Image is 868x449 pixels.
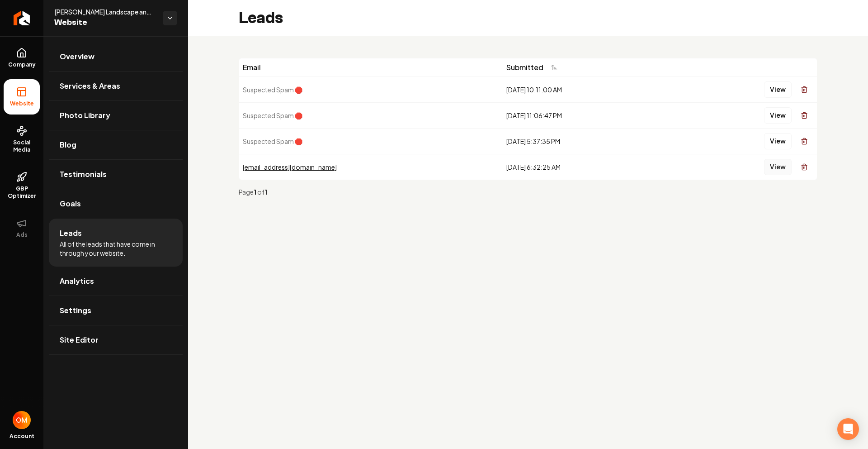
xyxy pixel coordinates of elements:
[60,139,76,150] span: Blog
[49,325,183,354] a: Site Editor
[506,162,666,172] div: [DATE] 6:32:25 AM
[49,267,183,296] a: Analytics
[243,62,499,73] div: Email
[60,51,94,62] span: Overview
[257,188,264,196] span: of
[506,62,543,73] span: Submitted
[506,85,666,94] div: [DATE] 10:11:00 AM
[14,11,30,25] img: Rebolt Logo
[49,296,183,325] a: Settings
[54,16,156,29] span: Website
[49,101,183,130] a: Photo Library
[764,159,792,175] button: View
[49,42,183,71] a: Overview
[49,130,183,159] a: Blog
[837,418,859,440] div: Open Intercom Messenger
[239,188,254,196] span: Page
[243,137,302,145] span: Suspected Spam 🛑
[764,81,792,98] button: View
[13,231,31,239] span: Ads
[4,210,40,246] button: Ads
[243,86,302,94] span: Suspected Spam 🛑
[764,107,792,124] button: View
[60,239,172,258] span: All of the leads that have come in through your website.
[506,59,563,76] button: Submitted
[4,40,40,76] a: Company
[60,110,110,121] span: Photo Library
[60,169,107,180] span: Testimonials
[254,188,257,196] strong: 1
[264,188,267,196] strong: 1
[506,111,666,120] div: [DATE] 11:06:47 PM
[6,100,38,107] span: Website
[60,81,120,91] span: Services & Areas
[49,72,183,100] a: Services & Areas
[60,276,94,287] span: Analytics
[5,61,39,68] span: Company
[60,198,81,209] span: Goals
[49,160,183,189] a: Testimonials
[243,111,302,119] span: Suspected Spam 🛑
[9,433,34,440] span: Account
[4,118,40,161] a: Social Media
[60,334,99,345] span: Site Editor
[239,9,283,27] h2: Leads
[54,7,156,16] span: [PERSON_NAME] Landscape and Design
[4,164,40,207] a: GBP Optimizer
[13,411,31,429] button: Open user button
[4,185,40,200] span: GBP Optimizer
[243,162,499,172] div: [EMAIL_ADDRESS][DOMAIN_NAME]
[60,228,82,239] span: Leads
[4,139,40,153] span: Social Media
[49,189,183,218] a: Goals
[506,137,666,146] div: [DATE] 5:37:35 PM
[60,305,91,316] span: Settings
[13,411,31,429] img: Omar Molai
[764,133,792,149] button: View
